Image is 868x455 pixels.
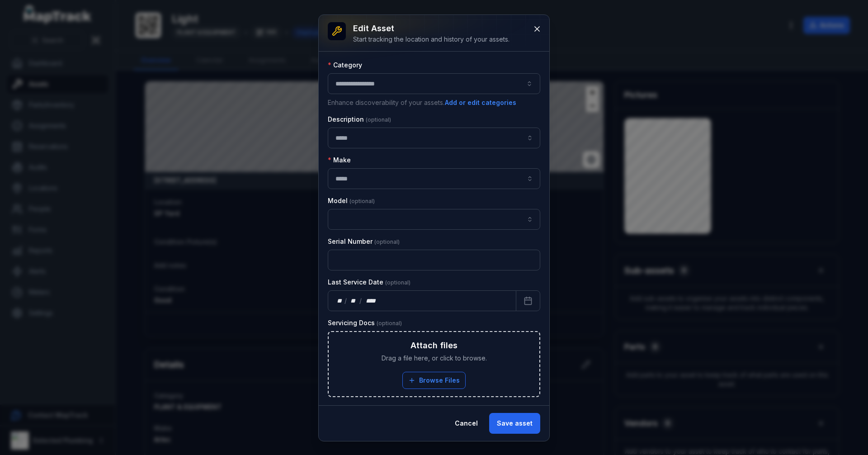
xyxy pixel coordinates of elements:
p: Enhance discoverability of your assets. [328,98,540,108]
button: Calendar [516,290,540,311]
label: Make [328,156,351,165]
button: Save asset [489,413,540,434]
label: Serial Number [328,237,400,246]
h3: Edit asset [353,22,509,35]
input: asset-edit:cf[09246113-4bcc-4687-b44f-db17154807e5]-label [328,168,540,189]
h3: Attach files [410,339,458,352]
button: Cancel [447,413,486,434]
div: day, [335,296,344,305]
div: / [359,296,363,305]
span: Drag a file here, or click to browse. [382,354,487,363]
input: asset-edit:cf[68832b05-6ea9-43b4-abb7-d68a6a59beaf]-label [328,209,540,230]
button: Browse Files [402,372,466,389]
div: year, [363,296,379,305]
label: Purchase Date [328,404,401,413]
div: month, [348,296,360,305]
div: / [344,296,348,305]
label: Model [328,196,375,205]
label: Category [328,61,362,70]
label: Last Service Date [328,278,410,287]
label: Description [328,115,391,124]
div: Start tracking the location and history of your assets. [353,35,509,44]
button: Add or edit categories [444,98,517,108]
label: Servicing Docs [328,318,402,327]
input: asset-edit:description-label [328,128,540,148]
